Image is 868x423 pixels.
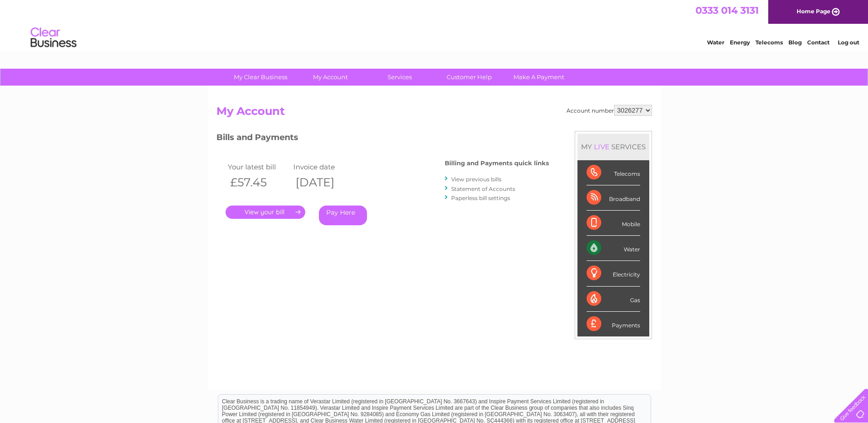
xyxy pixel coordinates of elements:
[587,261,640,286] div: Electricity
[587,312,640,336] div: Payments
[226,173,291,192] th: £57.45
[807,39,830,46] a: Contact
[223,69,298,86] a: My Clear Business
[218,5,651,44] div: Clear Business is a trading name of Verastar Limited (registered in [GEOGRAPHIC_DATA] No. 3667643...
[216,131,549,147] h3: Bills and Payments
[431,69,507,86] a: Customer Help
[587,211,640,236] div: Mobile
[226,206,305,219] a: .
[566,105,652,116] div: Account number
[451,195,510,201] a: Paperless bill settings
[451,185,515,192] a: Statement of Accounts
[587,185,640,211] div: Broadband
[587,160,640,185] div: Telecoms
[788,39,802,46] a: Blog
[226,161,291,173] td: Your latest bill
[707,39,724,46] a: Water
[216,105,652,122] h2: My Account
[319,206,367,225] a: Pay Here
[587,236,640,261] div: Water
[592,142,611,151] div: LIVE
[292,69,368,86] a: My Account
[362,69,437,86] a: Services
[730,39,750,46] a: Energy
[587,287,640,312] div: Gas
[838,39,859,46] a: Log out
[577,134,649,160] div: MY SERVICES
[501,69,577,86] a: Make A Payment
[695,5,759,16] a: 0333 014 3131
[445,160,549,167] h4: Billing and Payments quick links
[291,173,357,192] th: [DATE]
[291,161,357,173] td: Invoice date
[451,176,501,183] a: View previous bills
[30,24,77,52] img: logo.png
[755,39,783,46] a: Telecoms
